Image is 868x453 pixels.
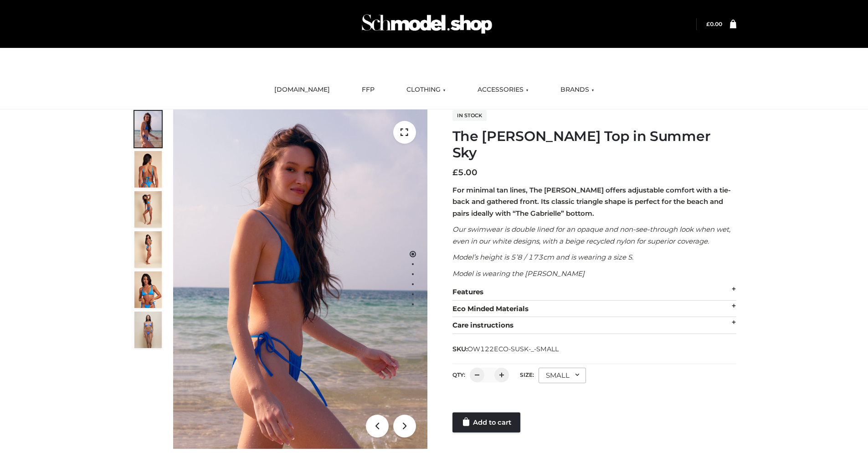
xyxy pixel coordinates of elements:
[452,186,731,218] strong: For minimal tan lines, The [PERSON_NAME] offers adjustable comfort with a tie-back and gathered f...
[706,21,722,27] bdi: 0.00
[452,253,633,261] em: Model’s height is 5’8 / 173cm and is wearing a size S.
[134,231,162,268] img: 3.Alex-top_CN-1-1-2.jpg
[452,225,730,245] em: Our swimwear is double lined for an opaque and non-see-through look when wet, even in our white d...
[134,151,162,187] img: 5.Alex-top_CN-1-1_1-1.jpg
[355,80,381,100] a: FFP
[467,345,559,353] span: OW122ECO-SUSK-_-SMALL
[554,80,601,100] a: BRANDS
[452,269,585,278] em: Model is wearing the [PERSON_NAME]
[173,109,427,449] img: 1.Alex-top_SS-1_4464b1e7-c2c9-4e4b-a62c-58381cd673c0 (1)
[134,191,162,228] img: 4.Alex-top_CN-1-1-2.jpg
[267,80,337,100] a: [DOMAIN_NAME]
[706,21,710,27] span: £
[134,111,162,147] img: 1.Alex-top_SS-1_4464b1e7-c2c9-4e4b-a62c-58381cd673c0-1.jpg
[520,371,534,378] label: Size:
[400,80,452,100] a: CLOTHING
[452,412,520,432] a: Add to cart
[471,80,535,100] a: ACCESSORIES
[452,128,736,161] h1: The [PERSON_NAME] Top in Summer Sky
[359,6,495,42] img: Schmodel Admin 964
[452,167,458,177] span: £
[452,301,736,318] div: Eco Minded Materials
[134,271,162,308] img: 2.Alex-top_CN-1-1-2.jpg
[452,284,736,301] div: Features
[452,167,478,177] bdi: 5.00
[452,344,560,354] span: SKU:
[452,371,465,378] label: QTY:
[539,368,586,383] div: SMALL
[706,21,722,27] a: £0.00
[452,317,736,334] div: Care instructions
[134,312,162,348] img: SSVC.jpg
[452,110,487,121] span: In stock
